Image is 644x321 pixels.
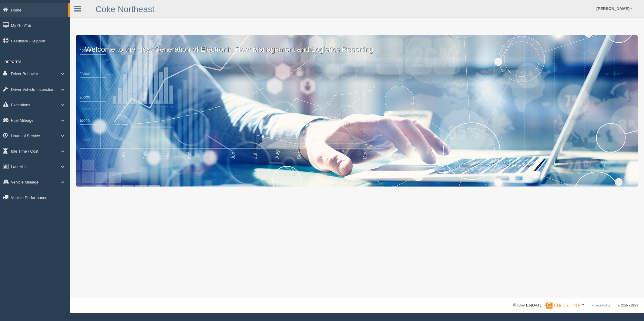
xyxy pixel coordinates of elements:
[592,304,610,307] a: Privacy Policy
[618,304,638,307] span: v. 2025.7.2993
[76,35,638,55] p: Welcome to the Next Generation of Electronic Fleet Management and Logistics Reporting
[513,302,638,309] div: © [DATE]-[DATE] - ™
[546,303,580,309] img: Gridline
[96,5,155,14] a: Coke Northeast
